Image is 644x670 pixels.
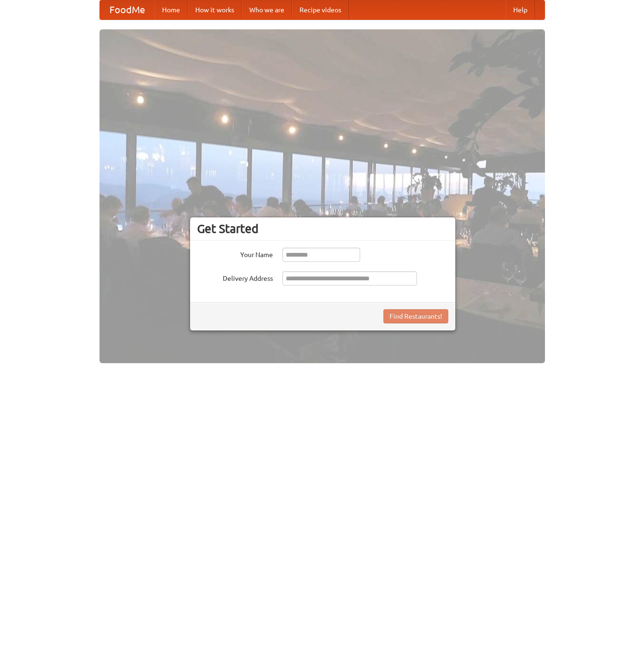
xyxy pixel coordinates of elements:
[197,222,448,236] h3: Get Started
[197,248,273,259] label: Your Name
[154,0,188,19] a: Home
[100,0,154,19] a: FoodMe
[197,271,273,283] label: Delivery Address
[383,309,448,323] button: Find Restaurants!
[506,0,535,19] a: Help
[188,0,242,19] a: How it works
[242,0,292,19] a: Who we are
[292,0,349,19] a: Recipe videos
